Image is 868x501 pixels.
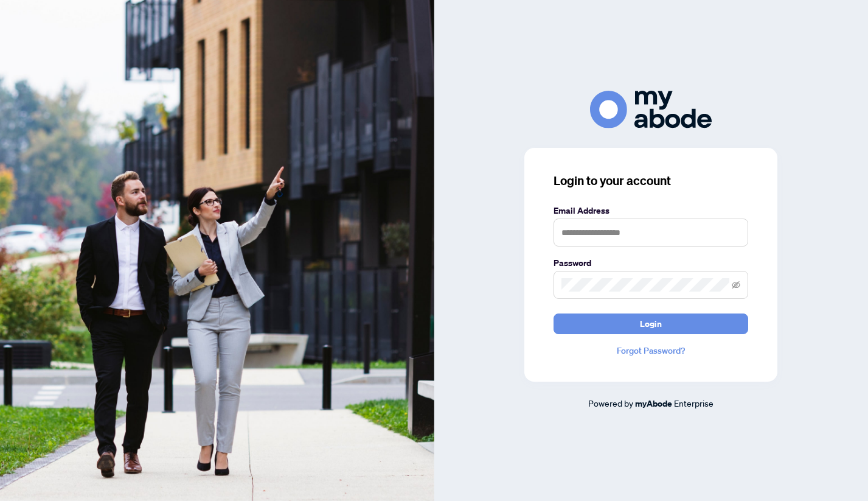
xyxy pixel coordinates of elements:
span: eye-invisible [732,281,740,289]
span: Enterprise [674,398,713,408]
img: ma-logo [590,91,712,128]
label: Email Address [554,204,748,217]
span: Powered by [588,398,633,408]
span: Login [640,314,662,334]
a: Forgot Password? [554,344,748,357]
h3: Login to your account [554,172,748,189]
a: myAbode [635,397,672,410]
label: Password [554,256,748,270]
button: Login [554,314,748,334]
